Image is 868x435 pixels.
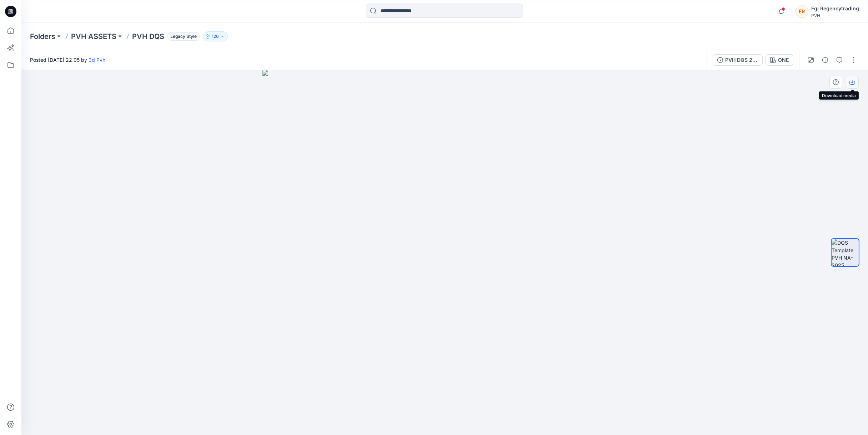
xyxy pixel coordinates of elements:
span: Legacy Style [167,32,200,41]
img: DQS Template PVH NA-2025 [832,239,859,266]
p: PVH DQS [132,31,164,41]
p: 126 [212,32,219,40]
div: Fgl Regencytrading [811,4,859,13]
button: ONE [766,54,793,66]
button: Details [819,54,831,66]
div: FR [796,5,808,18]
div: PVH DQS 2024 [725,56,758,64]
a: 3d Pvh [89,57,105,63]
span: Posted [DATE] 22:05 by [30,56,105,64]
a: PVH ASSETS [71,31,116,41]
div: PVH [811,13,859,18]
a: Folders [30,31,55,41]
button: 126 [203,31,228,41]
div: ONE [778,56,789,64]
img: eyJhbGciOiJIUzI1NiIsImtpZCI6IjAiLCJzbHQiOiJzZXMiLCJ0eXAiOiJKV1QifQ.eyJkYXRhIjp7InR5cGUiOiJzdG9yYW... [262,70,627,435]
button: Legacy Style [164,31,200,41]
button: PVH DQS 2024 [713,54,763,66]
